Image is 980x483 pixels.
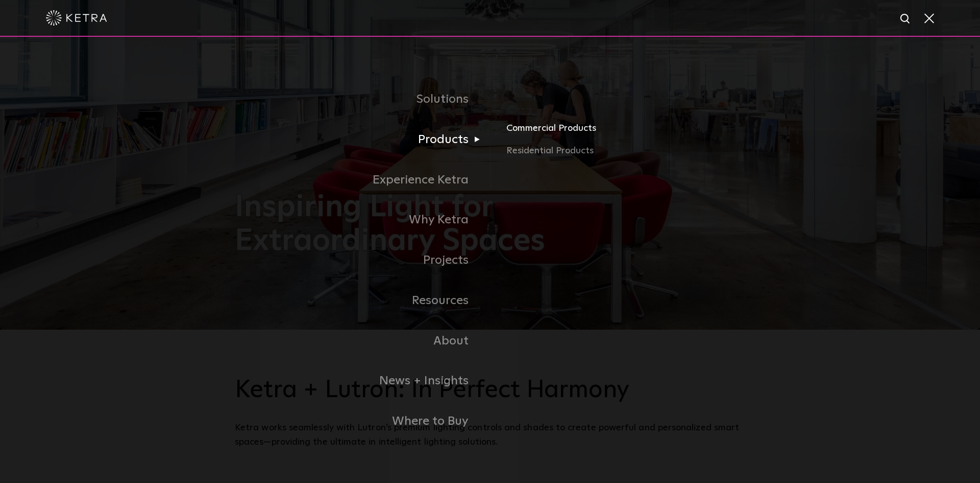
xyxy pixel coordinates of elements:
img: ketra-logo-2019-white [46,10,107,26]
a: Products [235,120,490,160]
img: search icon [899,13,912,26]
a: Solutions [235,79,490,120]
a: Resources [235,281,490,321]
a: Residential Products [506,144,745,158]
a: Experience Ketra [235,160,490,200]
a: About [235,321,490,361]
a: Where to Buy [235,401,490,442]
a: News + Insights [235,361,490,401]
div: Navigation Menu [235,79,745,442]
a: Commercial Products [506,121,745,144]
a: Projects [235,240,490,281]
a: Why Ketra [235,200,490,240]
